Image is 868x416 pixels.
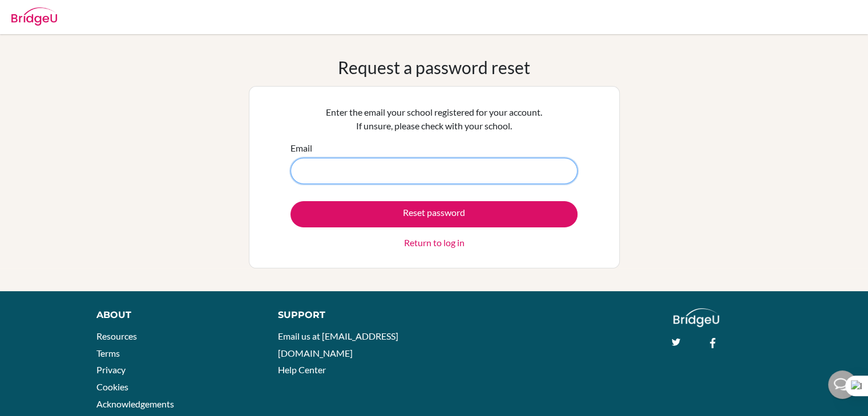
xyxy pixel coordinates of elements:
a: Email us at [EMAIL_ADDRESS][DOMAIN_NAME] [278,331,398,358]
a: Help Center [278,364,326,375]
a: Terms [96,348,120,358]
label: Email [290,141,312,155]
a: Return to log in [404,236,465,250]
a: Cookies [96,381,128,392]
a: Resources [96,331,137,341]
img: Bridge-U [11,7,57,26]
span: Help [26,8,49,18]
img: logo_white@2x-f4f0deed5e89b7ecb1c2cc34c3e3d731f90f0f143d5ea2071677605dd97b5244.png [673,308,720,327]
div: About [96,308,252,322]
div: Support [278,308,422,322]
a: Privacy [96,364,126,375]
p: Enter the email your school registered for your account. If unsure, please check with your school. [290,105,578,133]
button: Reset password [290,201,578,227]
h1: Request a password reset [338,57,530,78]
a: Acknowledgements [96,398,174,409]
